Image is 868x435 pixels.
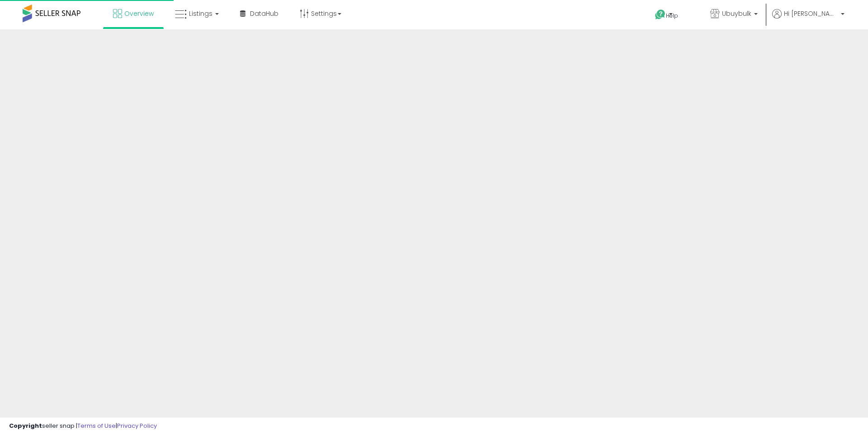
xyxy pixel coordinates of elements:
[189,9,212,18] span: Listings
[124,9,154,18] span: Overview
[648,2,696,29] a: Help
[784,9,838,18] span: Hi [PERSON_NAME]
[250,9,278,18] span: DataHub
[655,9,666,20] i: Get Help
[722,9,751,18] span: Ubuybulk
[772,9,844,29] a: Hi [PERSON_NAME]
[666,12,678,19] span: Help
